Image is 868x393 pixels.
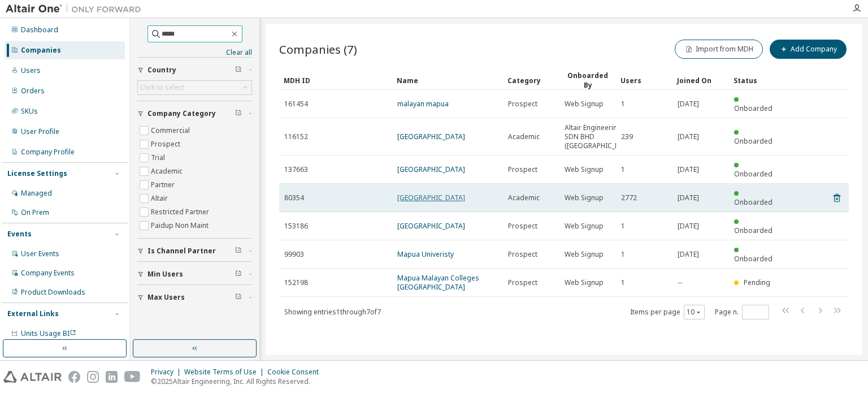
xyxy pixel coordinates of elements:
span: [DATE] [678,132,699,141]
div: User Events [21,249,59,258]
label: Trial [151,151,167,165]
span: Web Signup [565,100,604,109]
div: Joined On [677,71,724,89]
span: Web Signup [565,165,604,174]
img: facebook.svg [68,371,80,383]
label: Altair [151,192,170,205]
img: altair_logo.svg [3,371,62,383]
span: Altair Engineering SDN BHD ([GEOGRAPHIC_DATA]) [565,123,636,150]
span: 116152 [284,132,308,141]
span: Web Signup [565,222,604,231]
span: Clear filter [235,66,242,75]
span: [DATE] [678,193,699,202]
div: Click to select [138,81,251,94]
div: Users [620,71,668,89]
span: Companies (7) [279,41,357,57]
span: [DATE] [678,250,699,259]
span: Pending [744,278,770,287]
span: Clear filter [235,109,242,118]
div: Events [7,230,32,239]
div: Company Profile [21,148,75,157]
div: User Profile [21,127,59,136]
span: Onboarded [734,169,772,179]
p: © 2025 Altair Engineering, Inc. All Rights Reserved. [151,377,325,386]
a: [GEOGRAPHIC_DATA] [397,193,465,202]
div: On Prem [21,208,49,217]
div: Companies [21,46,61,55]
span: 152198 [284,278,308,287]
span: 1 [621,278,625,287]
div: Product Downloads [21,288,85,297]
button: Company Category [137,101,252,126]
span: 153186 [284,222,308,231]
div: License Settings [7,169,67,178]
img: linkedin.svg [106,371,118,383]
a: Mapua Malayan Colleges [GEOGRAPHIC_DATA] [397,273,479,292]
a: Mapua Univeristy [397,249,454,259]
div: MDH ID [284,71,388,89]
button: 10 [687,308,702,317]
span: [DATE] [678,165,699,174]
span: Prospect [508,100,537,109]
a: [GEOGRAPHIC_DATA] [397,221,465,231]
div: Click to select [140,83,184,92]
span: Web Signup [565,193,604,202]
img: Altair One [6,3,147,15]
span: [DATE] [678,222,699,231]
a: [GEOGRAPHIC_DATA] [397,165,465,174]
label: Prospect [151,137,183,151]
span: Units Usage BI [21,329,76,338]
div: Orders [21,87,45,96]
span: Min Users [147,270,183,279]
div: Category [507,71,555,89]
div: Users [21,66,41,75]
span: [DATE] [678,100,699,109]
span: Onboarded [734,226,772,235]
span: Academic [508,193,540,202]
label: Academic [151,165,185,178]
label: Paidup Non Maint [151,219,211,232]
img: youtube.svg [124,371,141,383]
span: 239 [621,132,633,141]
div: Company Events [21,269,75,278]
span: Prospect [508,165,537,174]
button: Is Channel Partner [137,239,252,264]
span: Onboarded [734,197,772,207]
span: Prospect [508,250,537,259]
label: Restricted Partner [151,205,211,219]
div: Cookie Consent [267,368,325,377]
a: Clear all [137,48,252,57]
span: Web Signup [565,250,604,259]
span: Clear filter [235,293,242,302]
span: 1 [621,165,625,174]
span: Showing entries 1 through 7 of 7 [284,307,381,317]
img: instagram.svg [87,371,99,383]
button: Max Users [137,285,252,310]
div: Privacy [151,368,184,377]
div: Name [397,71,498,89]
a: [GEOGRAPHIC_DATA] [397,132,465,141]
label: Commercial [151,124,192,137]
span: 161454 [284,100,308,109]
span: 1 [621,222,625,231]
label: Partner [151,178,177,192]
span: Company Category [147,109,216,118]
span: Web Signup [565,278,604,287]
div: Onboarded By [564,71,611,90]
span: Onboarded [734,254,772,264]
div: Website Terms of Use [184,368,267,377]
span: 1 [621,100,625,109]
button: Import from MDH [675,40,763,59]
span: 80354 [284,193,304,202]
div: Status [734,71,781,89]
span: 2772 [621,193,637,202]
button: Add Company [770,40,847,59]
span: Clear filter [235,270,242,279]
span: 137663 [284,165,308,174]
div: Managed [21,189,52,198]
button: Country [137,58,252,83]
span: Items per page [630,305,705,319]
span: -- [678,278,682,287]
span: Academic [508,132,540,141]
div: SKUs [21,107,38,116]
